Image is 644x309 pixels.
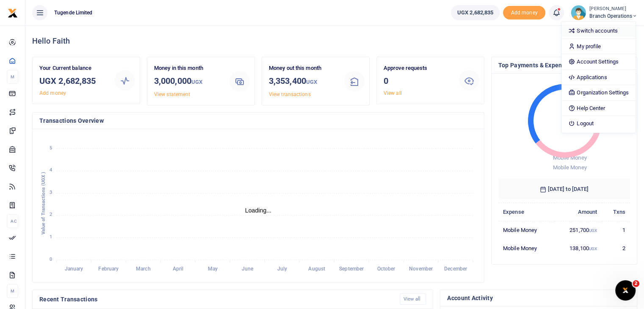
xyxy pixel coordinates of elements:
a: View all [400,293,426,305]
td: 1 [602,221,630,239]
h4: Recent Transactions [39,295,393,304]
tspan: November [409,266,433,272]
span: Branch Operations [589,12,637,20]
text: Loading... [245,207,272,214]
tspan: 5 [50,145,52,151]
h4: Account Activity [447,293,630,303]
a: UGX 2,682,835 [451,5,500,20]
small: UGX [306,79,317,85]
tspan: December [444,266,467,272]
td: 138,100 [554,239,602,257]
td: Mobile Money [498,221,554,239]
li: Wallet ballance [448,5,503,20]
tspan: October [377,266,396,272]
span: Mobile Money [553,164,586,171]
p: Your Current balance [39,64,108,73]
tspan: June [242,266,254,272]
span: UGX 2,682,835 [457,8,493,17]
tspan: January [65,266,83,272]
small: UGX [191,79,202,85]
p: Money out this month [269,64,337,73]
th: Amount [554,203,602,221]
span: Mobile Money [553,154,586,161]
a: Organization Settings [561,87,636,99]
tspan: 1 [50,234,52,240]
h4: Top Payments & Expenses [498,61,630,70]
span: Add money [503,6,545,20]
td: 251,700 [554,221,602,239]
td: 2 [602,239,630,257]
tspan: 0 [50,257,52,262]
tspan: April [173,266,184,272]
tspan: 4 [50,167,52,173]
a: Add money [503,9,545,15]
tspan: 2 [50,212,52,218]
a: logo-small logo-large logo-large [8,9,18,16]
span: Tugende Limited [51,9,96,17]
li: Toup your wallet [503,6,545,20]
p: Approve requests [384,64,452,73]
text: Value of Transactions (UGX ) [41,172,46,235]
a: Account Settings [561,56,636,68]
tspan: July [277,266,287,272]
th: Txns [602,203,630,221]
h3: 3,353,400 [269,74,337,88]
h3: UGX 2,682,835 [39,74,108,87]
li: M [7,284,18,298]
a: View statement [154,91,190,97]
a: View transactions [269,91,311,97]
tspan: March [136,266,151,272]
a: View all [384,90,402,96]
td: Mobile Money [498,239,554,257]
a: Add money [39,90,66,96]
a: profile-user [PERSON_NAME] Branch Operations [571,5,637,20]
li: M [7,70,18,84]
a: Applications [561,72,636,83]
img: logo-small [8,8,18,18]
small: UGX [589,228,597,233]
h4: Hello Faith [32,36,637,46]
tspan: 3 [50,190,52,195]
th: Expense [498,203,554,221]
h4: Transactions Overview [39,116,477,125]
li: Ac [7,214,18,228]
small: UGX [589,246,597,251]
p: Money in this month [154,64,223,73]
a: Help Center [561,102,636,114]
tspan: August [308,266,325,272]
h3: 3,000,000 [154,74,223,88]
tspan: February [98,266,119,272]
a: Logout [561,118,636,130]
h3: 0 [384,74,452,87]
span: 2 [633,280,639,287]
a: My profile [561,41,636,52]
img: profile-user [571,5,586,20]
small: [PERSON_NAME] [589,6,637,13]
a: Switch accounts [561,25,636,37]
iframe: Intercom live chat [615,280,636,301]
h6: [DATE] to [DATE] [498,179,630,199]
tspan: May [208,266,218,272]
tspan: September [339,266,364,272]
